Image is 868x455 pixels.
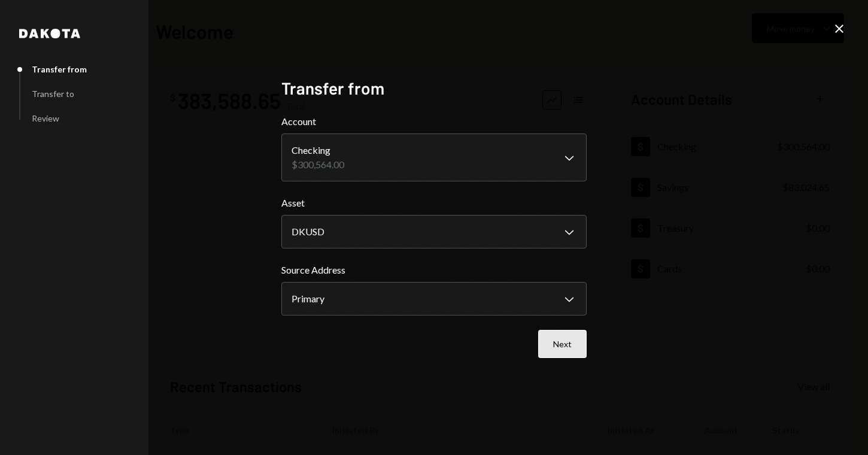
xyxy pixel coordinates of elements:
[281,77,587,100] h2: Transfer from
[538,330,587,358] button: Next
[281,215,587,248] button: Asset
[281,114,587,129] label: Account
[281,196,587,210] label: Asset
[281,282,587,316] button: Source Address
[32,89,74,99] div: Transfer to
[281,134,587,181] button: Account
[32,113,59,123] div: Review
[32,64,87,74] div: Transfer from
[281,263,587,277] label: Source Address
